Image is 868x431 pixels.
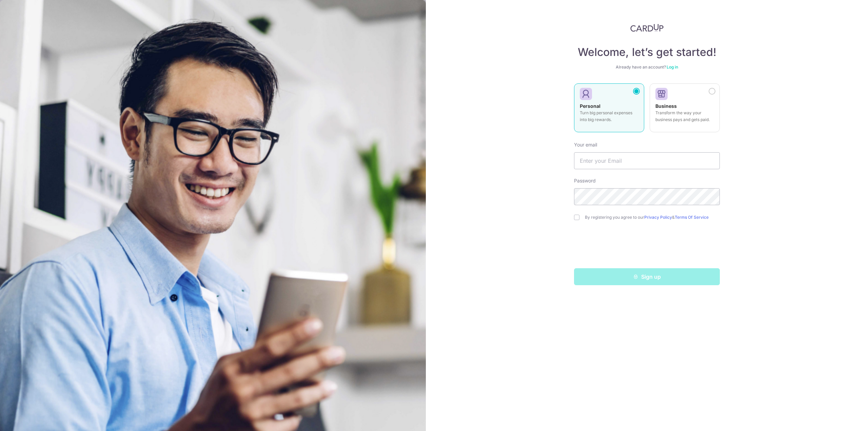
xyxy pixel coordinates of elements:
[574,177,596,184] label: Password
[574,64,720,70] div: Already have an account?
[667,64,678,70] a: Log in
[630,24,664,32] img: CardUp Logo
[574,45,720,59] h4: Welcome, let’s get started!
[585,215,720,220] label: By registering you agree to our &
[580,110,638,123] p: Turn big personal expenses into big rewards.
[655,110,714,123] p: Transform the way your business pays and gets paid.
[595,234,698,260] iframe: reCAPTCHA
[644,215,672,220] a: Privacy Policy
[655,103,677,109] strong: Business
[574,152,720,169] input: Enter your Email
[574,141,597,148] label: Your email
[580,103,600,109] strong: Personal
[675,215,709,220] a: Terms Of Service
[574,83,644,136] a: Personal Turn big personal expenses into big rewards.
[650,83,720,136] a: Business Transform the way your business pays and gets paid.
